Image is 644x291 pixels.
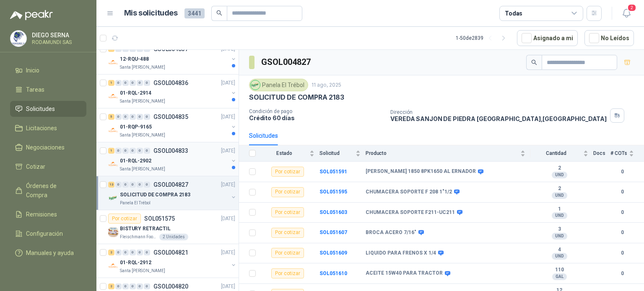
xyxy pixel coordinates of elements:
[26,85,44,94] span: Tareas
[144,216,175,221] p: SOL051575
[530,206,588,213] b: 1
[137,80,143,86] div: 0
[108,78,237,105] a: 1 0 0 0 0 0 GSOL004836[DATE] Company Logo01-RQL-2914Santa [PERSON_NAME]
[122,80,129,86] div: 0
[319,270,347,276] a: SOL051610
[530,145,593,162] th: Cantidad
[115,148,122,154] div: 0
[552,192,567,199] div: UND
[108,261,118,271] img: Company Logo
[216,10,222,16] span: search
[552,172,567,178] div: UND
[530,267,588,273] b: 110
[552,253,567,260] div: UND
[271,268,304,278] div: Por cotizar
[115,283,122,289] div: 0
[319,169,347,175] a: SOL051591
[319,250,347,256] a: SOL051609
[366,145,530,162] th: Producto
[627,4,636,12] span: 2
[108,57,118,67] img: Company Logo
[249,114,384,121] p: Crédito 60 días
[120,268,165,274] p: Santa [PERSON_NAME]
[115,182,122,188] div: 0
[120,166,165,173] p: Santa [PERSON_NAME]
[159,234,188,240] div: 2 Unidades
[115,80,122,86] div: 0
[319,229,347,235] a: SOL051607
[122,182,129,188] div: 0
[26,104,55,113] span: Solicitudes
[271,167,304,177] div: Por cotizar
[137,283,143,289] div: 0
[153,182,188,188] p: GSOL004827
[120,98,165,105] p: Santa [PERSON_NAME]
[10,206,86,222] a: Remisiones
[552,273,567,280] div: GAL
[120,234,158,240] p: Fleischmann Foods S.A.
[108,182,114,188] div: 13
[319,145,366,162] th: Solicitud
[10,82,86,98] a: Tareas
[108,112,237,139] a: 5 0 0 0 0 0 GSOL004835[DATE] Company Logo01-RQP-9165Santa [PERSON_NAME]
[108,250,114,255] div: 2
[108,180,237,206] a: 13 0 0 0 0 0 GSOL004827[DATE] Company LogoSOLICITUD DE COMPRA 2183Panela El Trébol
[130,283,136,289] div: 0
[271,187,304,197] div: Por cotizar
[120,259,151,267] p: 01-RQL-2912
[221,113,235,121] p: [DATE]
[249,131,278,140] div: Solicitudes
[271,207,304,217] div: Por cotizar
[108,227,118,237] img: Company Logo
[249,93,344,102] p: SOLICITUD DE COMPRA 2183
[108,91,118,101] img: Company Logo
[108,193,118,203] img: Company Logo
[115,114,122,120] div: 0
[32,40,84,45] p: RODAMUNDI SAS
[584,30,634,46] button: No Leídos
[10,101,86,117] a: Solicitudes
[610,229,634,237] b: 0
[108,247,237,274] a: 2 0 0 0 0 0 GSOL004821[DATE] Company Logo01-RQL-2912Santa [PERSON_NAME]
[108,125,118,135] img: Company Logo
[122,148,129,154] div: 0
[144,283,150,289] div: 0
[153,114,188,120] p: GSOL004835
[505,9,522,18] div: Todas
[120,225,171,233] p: BISTURY RETRACTIL
[26,181,78,200] span: Órdenes de Compra
[137,250,143,255] div: 0
[221,215,235,223] p: [DATE]
[319,209,347,215] a: SOL051603
[530,247,588,253] b: 4
[120,123,152,131] p: 01-RQP-9165
[221,181,235,189] p: [DATE]
[10,120,86,136] a: Licitaciones
[530,150,582,156] span: Cantidad
[530,185,588,192] b: 2
[122,114,129,120] div: 0
[108,44,237,71] a: 2 0 0 0 0 0 GSOL004837[DATE] Company Logo12-RQU-488Santa [PERSON_NAME]
[593,145,610,162] th: Docs
[319,189,347,195] a: SOL051595
[249,79,308,91] div: Panela El Trébol
[456,31,510,45] div: 1 - 50 de 2839
[144,182,150,188] div: 0
[108,283,114,289] div: 2
[120,55,149,63] p: 12-RQU-488
[221,79,235,87] p: [DATE]
[531,59,537,65] span: search
[26,66,39,75] span: Inicio
[130,114,136,120] div: 0
[619,6,634,21] button: 2
[122,283,129,289] div: 0
[153,46,188,52] p: GSOL004837
[261,150,308,156] span: Estado
[124,7,178,19] h1: Mis solicitudes
[10,139,86,155] a: Negociaciones
[366,189,452,196] b: CHUMACERA SOPORTE F 208 1"1/2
